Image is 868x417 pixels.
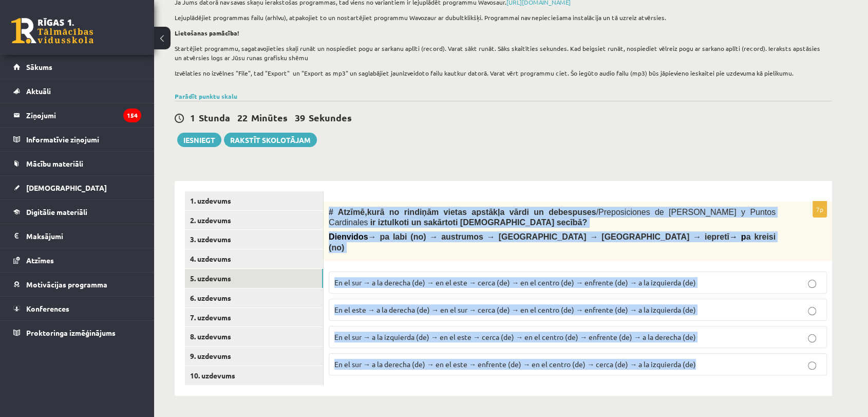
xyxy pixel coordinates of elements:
legend: Informatīvie ziņojumi [26,128,141,151]
a: Atzīmes [13,248,141,272]
span: Mācību materiāli [26,159,83,168]
a: 3. uzdevums [185,230,323,249]
a: Rakstīt skolotājam [224,133,317,147]
a: 7. uzdevums [185,308,323,327]
legend: Maksājumi [26,224,141,248]
legend: Ziņojumi [26,103,141,127]
a: Sākums [13,55,141,79]
span: Sākums [26,62,52,71]
a: Konferences [13,297,141,320]
span: Sekundes [309,112,352,123]
span: [DEMOGRAPHIC_DATA] [26,183,107,192]
span: Proktoringa izmēģinājums [26,328,116,337]
span: En el este → a la derecha (de) → en el sur → cerca (de) → en el centro (de) → enfrente (de) → a l... [334,305,696,314]
span: ir iztulkoti un sakārtoti [DEMOGRAPHIC_DATA] secībā? [370,218,588,227]
input: En el sur → a la derecha (de) → en el este → enfrente (de) → en el centro (de) → cerca (de) → a l... [808,361,816,370]
a: Mācību materiāli [13,152,141,175]
span: → pa labi (no) → austrumos → [GEOGRAPHIC_DATA] → [GEOGRAPHIC_DATA] → iepretī a kreisi (no) [329,232,776,252]
span: 22 [237,112,248,123]
span: # Atzīmē [329,208,365,216]
a: 5. uzdevums [185,269,323,288]
span: kurā no rindiņām vietas apstākļa vārdi un debespuses [367,208,596,216]
span: En el sur → a la derecha (de) → en el este → cerca (de) → en el centro (de) → enfrente (de) → a l... [334,278,696,287]
span: / [596,208,598,216]
span: En el sur → a la derecha (de) → en el este → enfrente (de) → en el centro (de) → cerca (de) → a l... [334,359,696,369]
a: Rīgas 1. Tālmācības vidusskola [11,18,93,44]
span: 39 [295,112,305,123]
span: Dienvidos [329,232,368,241]
button: Iesniegt [177,133,221,147]
a: 8. uzdevums [185,327,323,346]
p: 7p [813,201,827,217]
input: En el este → a la derecha (de) → en el sur → cerca (de) → en el centro (de) → enfrente (de) → a l... [808,307,816,315]
a: Maksājumi [13,224,141,248]
a: 9. uzdevums [185,347,323,366]
span: Motivācijas programma [26,280,107,289]
span: Digitālie materiāli [26,207,87,216]
a: 6. uzdevums [185,288,323,307]
span: Stunda [199,112,230,123]
span: → p [729,232,746,241]
p: Lejuplādējiet programmas failu (arhīvu), atpakojiet to un nostartējiet programmu Wavozaur ar dubu... [175,13,827,22]
a: 10. uzdevums [185,366,323,385]
input: En el sur → a la derecha (de) → en el este → cerca (de) → en el centro (de) → enfrente (de) → a l... [808,280,816,288]
input: En el sur → a la izquierda (de) → en el este → cerca (de) → en el centro (de) → enfrente (de) → a... [808,334,816,342]
a: [DEMOGRAPHIC_DATA] [13,176,141,200]
a: Proktoringa izmēģinājums [13,321,141,345]
span: Konferences [26,304,69,313]
strong: Lietošanas pamācība! [175,29,239,37]
span: , [365,208,367,216]
a: Digitālie materiāli [13,200,141,224]
p: Izvēlaties no izvēlnes "File", tad "Export" un "Export as mp3" un saglabājiet jaunizveidoto failu... [175,68,827,78]
a: Ziņojumi154 [13,103,141,127]
i: 154 [123,108,141,122]
span: Atzīmes [26,256,54,265]
a: Aktuāli [13,79,141,103]
span: En el sur → a la izquierda (de) → en el este → cerca (de) → en el centro (de) → enfrente (de) → a... [334,332,696,341]
span: 1 [190,112,195,123]
span: Aktuāli [26,86,51,96]
a: Informatīvie ziņojumi [13,128,141,151]
a: 1. uzdevums [185,191,323,210]
a: 2. uzdevums [185,211,323,230]
a: Parādīt punktu skalu [175,92,237,100]
a: 4. uzdevums [185,249,323,268]
p: Startējiet programmu, sagatavojieties skaļi runāt un nospiediet pogu ar sarkanu aplīti (record). ... [175,44,827,62]
a: Motivācijas programma [13,273,141,296]
span: Minūtes [251,112,288,123]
